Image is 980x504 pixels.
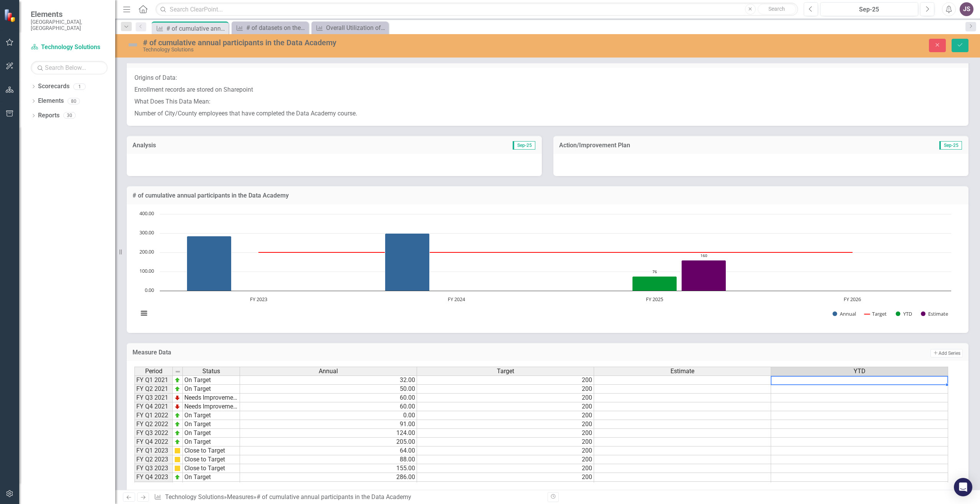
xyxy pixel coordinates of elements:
text: 400.00 [139,210,154,217]
a: # of datasets on the Open Data Portal [233,23,306,33]
td: 64.00 [240,446,417,455]
td: FY Q1 2023 [134,446,173,455]
img: cBAA0RP0Y6D5n+AAAAAElFTkSuQmCC [174,448,180,454]
text: FY 2024 [448,296,465,303]
td: 155.00 [240,464,417,473]
h3: Analysis [132,142,334,149]
div: # of cumulative annual participants in the Data Academy [166,24,227,33]
img: ClearPoint Strategy [4,9,17,22]
td: Close to Target [183,464,240,473]
td: 200 [417,429,594,438]
td: FY Q4 2023 [134,473,173,482]
span: YTD [854,368,866,375]
div: Chart. Highcharts interactive chart. [134,210,961,325]
img: cBAA0RP0Y6D5n+AAAAAElFTkSuQmCC [174,456,180,463]
td: On Target [183,482,240,491]
img: zOikAAAAAElFTkSuQmCC [174,421,180,427]
g: Target, series 2 of 4. Line with 4 data points. [257,251,854,254]
td: FY Q3 2023 [134,464,173,473]
img: zOikAAAAAElFTkSuQmCC [174,474,180,480]
text: FY 2025 [646,296,663,303]
span: Sep-25 [939,141,962,150]
button: Search [758,4,796,15]
td: On Target [183,429,240,438]
img: zOikAAAAAElFTkSuQmCC [174,439,180,445]
td: On Target [183,420,240,429]
div: Overall Utilization of the Open Data Portal [326,23,386,33]
td: 123.00 [240,482,417,491]
td: 200 [417,482,594,491]
span: Sep-25 [513,141,535,150]
td: FY Q1 2022 [134,411,173,420]
text: 200.00 [139,248,154,255]
span: Target [497,368,514,375]
td: 200 [417,376,594,385]
td: FY Q3 2021 [134,394,173,402]
td: On Target [183,411,240,420]
path: FY 2025 , 76. YTD. [632,276,677,291]
td: 60.00 [240,402,417,411]
td: 200 [417,464,594,473]
a: Measures [227,493,253,501]
button: Show Annual [833,310,856,317]
td: 200 [417,394,594,402]
span: Period [145,368,162,375]
path: FY 2023, 286. Annual. [187,236,232,291]
span: Estimate [670,368,694,375]
p: Number of City/County employees that have completed the Data Academy course. [134,108,961,118]
text: 300.00 [139,229,154,236]
a: Overall Utilization of the Open Data Portal [313,23,386,33]
h3: Measure Data [132,349,585,356]
td: 200 [417,438,594,446]
td: 200 [417,446,594,455]
td: FY Q2 2022 [134,420,173,429]
span: Search [768,6,785,12]
path: FY 2024, 299. Annual. [385,233,430,291]
td: 88.00 [240,455,417,464]
td: 200 [417,411,594,420]
p: Origins of Data: [134,74,961,84]
div: » » [154,493,542,502]
img: TnMDeAgwAPMxUmUi88jYAAAAAElFTkSuQmCC [174,395,180,401]
svg: Interactive chart [134,210,955,325]
td: 91.00 [240,420,417,429]
div: Sep-25 [823,5,915,14]
img: zOikAAAAAElFTkSuQmCC [174,412,180,418]
button: JS [960,2,973,16]
td: 200 [417,473,594,482]
p: Enrollment records are stored on Sharepoint [134,84,961,96]
img: zOikAAAAAElFTkSuQmCC [174,386,180,392]
div: 80 [68,98,80,104]
a: Technology Solutions [165,493,224,501]
span: Status [202,368,220,375]
td: FY Q2 2021 [134,385,173,394]
td: Needs Improvement [183,402,240,411]
td: Close to Target [183,446,240,455]
td: 200 [417,420,594,429]
td: 205.00 [240,438,417,446]
g: Annual, series 1 of 4. Bar series with 4 bars. [187,214,853,291]
img: Not Defined [127,39,139,51]
div: # of cumulative annual participants in the Data Academy [257,493,411,501]
button: Show Estimate [921,310,948,317]
text: 100.00 [139,267,154,274]
div: # of cumulative annual participants in the Data Academy [143,38,604,47]
h3: Action/Improvement Plan [559,142,862,149]
div: # of datasets on the Open Data Portal [246,23,306,33]
button: Show YTD [896,310,912,317]
td: 200 [417,402,594,411]
td: FY Q4 2021 [134,402,173,411]
td: 124.00 [240,429,417,438]
button: Show Target [864,310,887,317]
button: Sep-25 [820,2,918,16]
img: zOikAAAAAElFTkSuQmCC [174,430,180,436]
button: View chart menu, Chart [139,308,149,319]
td: 32.00 [240,376,417,385]
div: 30 [63,112,76,119]
td: 60.00 [240,394,417,402]
td: FY Q3 2022 [134,429,173,438]
a: Scorecards [38,82,70,91]
text: FY 2026 [844,296,861,303]
span: Elements [31,10,108,19]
